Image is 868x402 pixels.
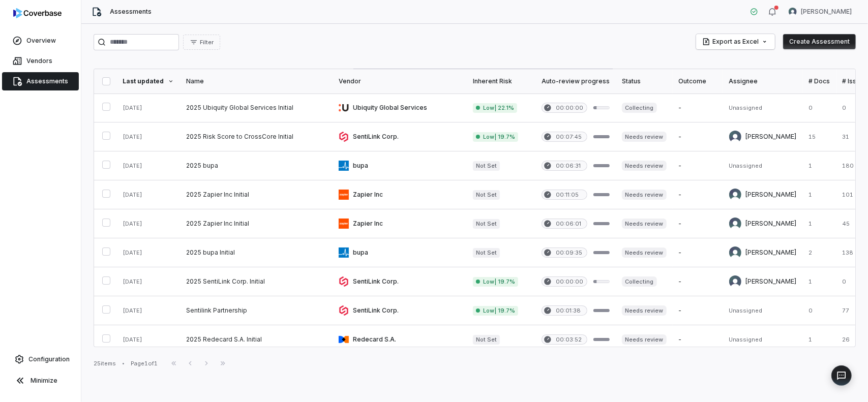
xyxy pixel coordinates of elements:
a: Assessments [2,72,79,90]
span: Configuration [28,355,70,363]
img: Hannah Fozard avatar [729,189,741,201]
img: Hannah Fozard avatar [729,218,741,230]
td: - [673,296,723,325]
img: Philip Woolley avatar [729,275,741,288]
img: Philip Woolley avatar [729,131,741,143]
a: Vendors [2,52,79,70]
td: - [673,122,723,151]
div: • [122,360,125,367]
td: - [673,267,723,296]
td: - [673,209,723,238]
td: - [673,94,723,122]
span: Filter [200,39,214,46]
div: # Issues [843,77,868,85]
div: Auto-review progress [542,77,610,85]
span: Minimize [31,377,57,385]
button: Filter [183,35,220,50]
div: # Docs [809,77,830,85]
td: - [673,180,723,209]
button: Create Assessment [783,34,856,49]
div: Assignee [729,77,797,85]
span: Vendors [26,57,52,65]
button: Stewart Mair avatar[PERSON_NAME] [783,4,858,19]
img: Stewart Mair avatar [789,8,797,16]
a: Configuration [4,350,77,368]
div: Vendor [339,77,461,85]
div: 25 items [94,360,116,367]
img: logo-D7KZi-bG.svg [13,8,62,18]
a: Overview [2,32,79,50]
td: - [673,238,723,267]
span: Assessments [110,8,152,16]
img: Hannah Fozard avatar [729,246,741,259]
td: - [673,151,723,180]
button: Minimize [4,370,77,391]
span: Overview [26,37,56,45]
div: Inherent Risk [473,77,529,85]
span: Assessments [26,77,68,85]
div: Last updated [123,77,174,85]
div: Status [622,77,666,85]
td: - [673,325,723,354]
button: Export as Excel [696,34,775,49]
div: Page 1 of 1 [131,360,158,367]
div: Outcome [679,77,717,85]
span: [PERSON_NAME] [801,8,852,16]
div: Name [186,77,326,85]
